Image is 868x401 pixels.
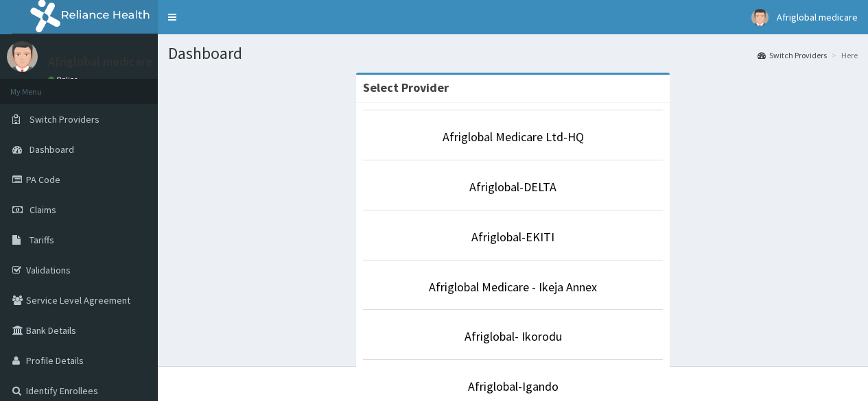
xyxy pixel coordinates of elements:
[363,80,449,95] strong: Select Provider
[465,328,562,344] a: Afriglobal- Ikorodu
[30,143,74,156] span: Dashboard
[828,49,858,61] li: Here
[429,279,597,295] a: Afriglobal Medicare - Ikeja Annex
[777,11,858,23] span: Afriglobal medicare
[468,378,559,394] a: Afriglobal-Igando
[471,229,554,245] a: Afriglobal-EKITI
[30,234,54,246] span: Tariffs
[48,56,152,68] p: Afriglobal medicare
[758,49,827,61] a: Switch Providers
[443,129,584,145] a: Afriglobal Medicare Ltd-HQ
[168,45,858,62] h1: Dashboard
[751,9,769,26] img: User Image
[30,113,99,125] span: Switch Providers
[7,41,38,72] img: User Image
[30,204,56,216] span: Claims
[48,75,81,84] a: Online
[469,179,556,195] a: Afriglobal-DELTA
